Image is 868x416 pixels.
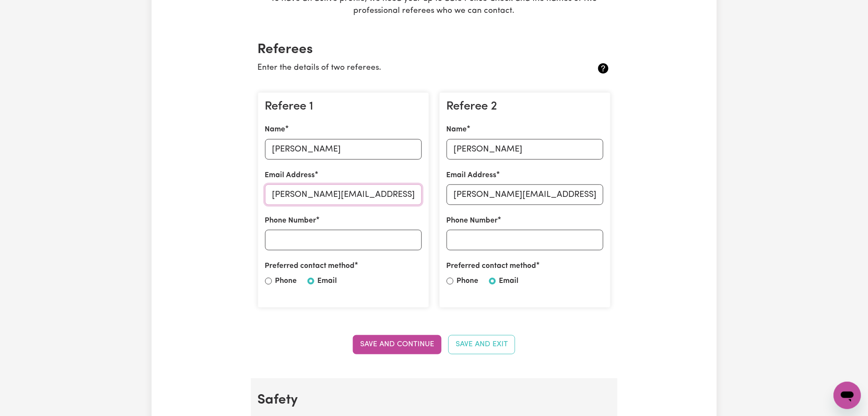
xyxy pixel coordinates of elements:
label: Email Address [265,170,315,181]
label: Phone Number [447,215,498,226]
h2: Safety [258,392,611,408]
label: Phone [275,276,297,287]
button: Save and Exit [448,335,515,354]
label: Phone [457,276,479,287]
label: Name [265,124,286,135]
label: Phone Number [265,215,316,226]
p: Enter the details of two referees. [258,62,552,74]
label: Email Address [447,170,497,181]
button: Save and Continue [353,335,441,354]
h3: Referee 1 [265,100,422,114]
label: Email [318,276,337,287]
iframe: Button to launch messaging window [834,382,861,409]
h3: Referee 2 [447,100,603,114]
label: Name [447,124,467,135]
label: Email [499,276,519,287]
h2: Referees [258,42,611,58]
label: Preferred contact method [447,261,537,272]
label: Preferred contact method [265,261,355,272]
